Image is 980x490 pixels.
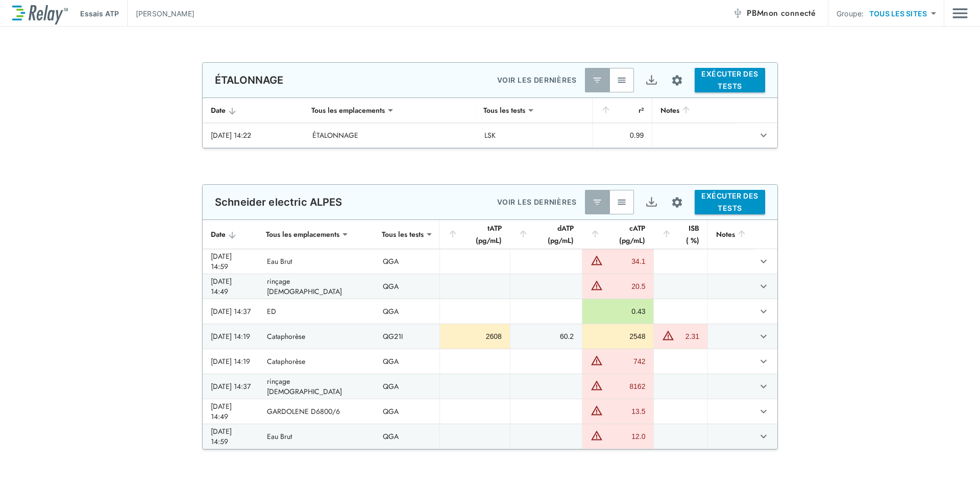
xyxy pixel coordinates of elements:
[211,426,251,447] div: [DATE] 14:59
[605,356,645,366] div: 742
[448,331,501,341] div: 2608
[639,104,644,116] font: r²
[592,197,602,207] img: Dernier
[695,68,765,92] button: EXÉCUTER DES TESTS
[605,381,645,391] div: 8162
[211,331,251,341] div: [DATE] 14:19
[211,381,251,391] div: [DATE] 14:37
[259,324,375,349] td: Cataphorèse
[673,222,699,247] font: ISB ( %)
[375,374,439,399] td: QGA
[375,249,439,274] td: QGA
[755,378,772,395] button: Développer la ligne
[591,254,603,266] img: Warning
[259,424,375,449] td: Eau Brut
[459,222,501,247] font: tATP (pg/mL)
[755,328,772,345] button: Développer la ligne
[375,349,439,374] td: QGA
[671,196,683,209] img: Icône des paramètres
[259,399,375,424] td: GARDOLENE D6800/6
[215,74,284,86] p: ÉTALONNAGE
[259,374,375,399] td: rinçage [DEMOGRAPHIC_DATA]
[952,4,968,23] img: Icône de tiroir
[952,4,968,23] button: Menu principal
[215,196,342,208] p: Schneider electric ALPES
[211,356,251,366] div: [DATE] 14:19
[755,253,772,270] button: Développer la ligne
[211,251,251,272] div: [DATE] 14:59
[732,8,743,18] img: Icône hors ligne
[617,197,627,207] img: Voir tout
[605,406,645,416] div: 13.5
[591,429,603,442] img: Warning
[755,403,772,420] button: Développer la ligne
[592,75,602,85] img: Dernier
[591,379,603,391] img: Avertissement
[591,404,603,416] img: Warning
[375,399,439,424] td: QGA
[602,222,645,247] font: cATP (pg/mL)
[259,224,347,244] div: Tous les emplacements
[211,276,251,297] div: [DATE] 14:49
[837,8,864,19] p: Groupe:
[304,123,476,148] td: ÉTALONNAGE
[375,324,439,349] td: QG21I
[375,424,439,449] td: QGA
[519,331,574,341] div: 60.2
[259,349,375,374] td: Cataphorèse
[664,189,691,216] button: Configuration du site
[764,7,816,19] span: non connecté
[617,75,627,85] img: Voir tout
[259,249,375,274] td: Eau Brut
[591,306,645,316] div: 0.43
[375,299,439,324] td: QGA
[677,331,699,341] div: 2.31
[716,228,735,240] font: Notes
[605,281,645,291] div: 20.5
[671,74,683,87] img: Icône des paramètres
[591,354,603,366] img: Avertissement
[601,130,644,140] div: 0.99
[203,98,777,148] table: Tableau autocollant
[639,190,664,214] button: Exportation
[375,224,431,244] div: Tous les tests
[375,274,439,299] td: QGA
[211,229,226,239] font: Date
[211,130,296,140] div: [DATE] 14:22
[645,74,658,87] img: Icône d’exportation
[203,220,777,449] table: Tableau autocollant
[605,256,645,266] div: 34.1
[662,329,674,341] img: Avertissement
[259,299,375,324] td: ED
[645,196,658,209] img: Icône d’exportation
[259,274,375,299] td: rinçage [DEMOGRAPHIC_DATA]
[664,67,691,94] button: Configuration du site
[591,331,645,341] div: 2548
[639,68,664,92] button: Exportation
[497,196,577,208] p: VOIR LES DERNIÈRES
[755,127,772,144] button: Développer la ligne
[304,100,392,120] div: Tous les emplacements
[497,74,577,86] p: VOIR LES DERNIÈRES
[660,104,679,116] font: Notes
[211,105,226,115] font: Date
[747,6,816,20] span: PBM
[755,353,772,370] button: Développer la ligne
[728,3,820,23] button: PBMnon connecté
[755,278,772,295] button: Développer la ligne
[211,306,251,316] div: [DATE] 14:37
[12,3,68,24] img: LuminUltra Relay
[755,303,772,320] button: Développer la ligne
[605,431,645,442] div: 12.0
[136,8,194,19] p: [PERSON_NAME]
[591,279,603,291] img: Warning
[530,222,574,247] font: dATP (pg/mL)
[695,190,765,214] button: EXÉCUTER DES TESTS
[476,100,532,120] div: Tous les tests
[80,8,119,19] p: Essais ATP
[211,401,251,422] div: [DATE] 14:49
[755,428,772,445] button: Développer la ligne
[476,123,593,148] td: LSK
